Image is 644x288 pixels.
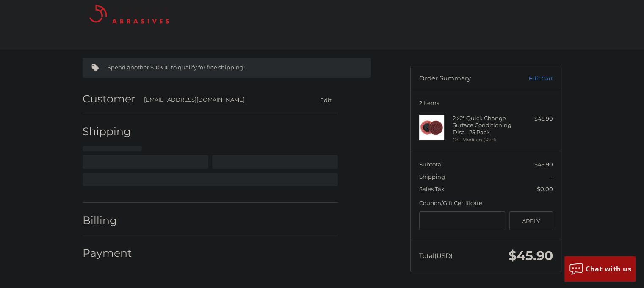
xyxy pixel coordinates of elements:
[83,92,135,105] h2: Customer
[419,211,506,230] input: Gift Certificate or Coupon Code
[419,252,453,260] span: Total (USD)
[586,264,631,274] span: Chat with us
[419,173,445,180] span: Shipping
[419,100,553,106] h3: 2 Items
[520,115,553,123] div: $45.90
[144,96,297,104] div: [EMAIL_ADDRESS][DOMAIN_NAME]
[549,173,553,180] span: --
[534,161,553,168] span: $45.90
[509,211,553,230] button: Apply
[419,161,443,168] span: Subtotal
[313,94,338,106] button: Edit
[509,248,553,263] span: $45.90
[453,136,517,144] li: Grit Medium (Red)
[510,75,553,83] a: Edit Cart
[419,75,510,83] h3: Order Summary
[564,256,636,282] button: Chat with us
[83,246,132,260] h2: Payment
[537,186,553,192] span: $0.00
[419,186,444,192] span: Sales Tax
[83,214,132,227] h2: Billing
[419,199,553,208] div: Coupon/Gift Certificate
[453,115,517,136] h4: 2 x 2" Quick Change Surface Conditioning Disc - 25 Pack
[108,64,245,71] span: Spend another $103.10 to qualify for free shipping!
[83,125,132,138] h2: Shipping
